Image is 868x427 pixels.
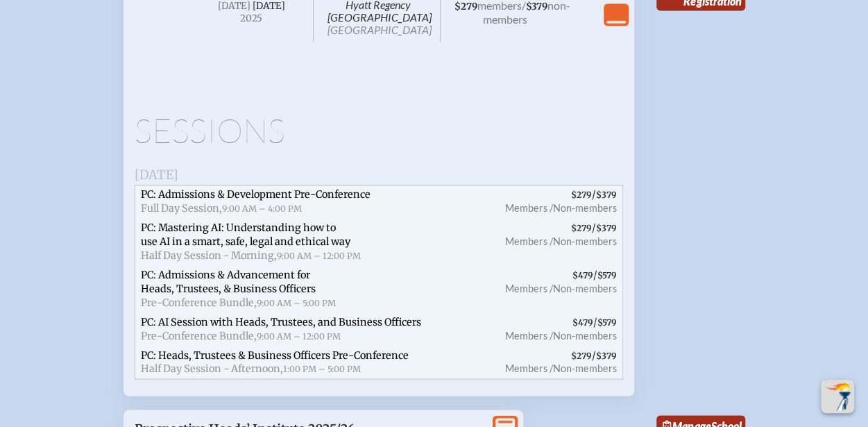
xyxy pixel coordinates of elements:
[489,312,622,346] span: /
[454,1,477,12] span: $279
[505,235,553,246] span: Members /
[141,202,222,215] span: Full Day Session,
[135,167,178,183] span: [DATE]
[327,23,432,36] span: [GEOGRAPHIC_DATA]
[257,330,341,341] span: 9:00 AM – 12:00 PM
[201,13,303,24] span: 2025
[571,350,592,360] span: $279
[571,190,592,200] span: $279
[141,296,257,308] span: Pre-Conference Bundle,
[553,329,617,341] span: Non-members
[553,202,617,214] span: Non-members
[141,362,283,374] span: Half Day Session - Afternoon,
[505,362,553,374] span: Members /
[597,269,617,280] span: $579
[141,221,350,248] span: PC: Mastering AI: Understanding how to use AI in a smart, safe, legal and ethical way
[505,329,553,341] span: Members /
[222,203,302,214] span: 9:00 AM – 4:00 PM
[283,363,361,374] span: 1:00 PM – 5:00 PM
[572,269,593,280] span: $479
[489,346,622,379] span: /
[135,114,623,147] h1: Sessions
[141,249,277,261] span: Half Day Session - Morning,
[489,265,622,312] span: /
[553,362,617,374] span: Non-members
[571,223,592,233] span: $279
[489,185,622,218] span: /
[141,268,316,294] span: PC: Admissions & Advancement for Heads, Trustees, & Business Officers
[277,250,361,260] span: 9:00 AM – 12:00 PM
[141,188,371,201] span: PC: Admissions & Development Pre-Conference
[489,219,622,266] span: /
[505,202,553,214] span: Members /
[596,190,617,200] span: $379
[505,282,553,294] span: Members /
[553,235,617,246] span: Non-members
[141,329,257,342] span: Pre-Conference Bundle,
[141,315,421,328] span: PC: AI Session with Heads, Trustees, and Business Officers
[572,317,593,327] span: $479
[824,383,851,410] img: To the top
[257,297,336,308] span: 9:00 AM – 5:00 PM
[597,317,617,327] span: $579
[553,282,617,294] span: Non-members
[596,350,617,360] span: $379
[526,1,547,12] span: $379
[821,380,854,413] button: Scroll Top
[141,349,409,361] span: PC: Heads, Trustees & Business Officers Pre-Conference
[596,223,617,233] span: $379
